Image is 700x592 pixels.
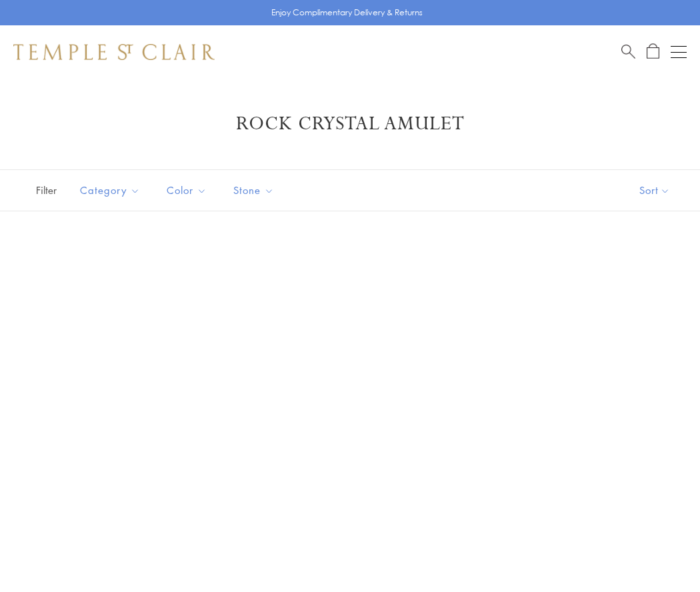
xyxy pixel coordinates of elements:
[13,44,215,60] img: Temple St. Clair
[671,44,687,60] button: Open navigation
[609,170,700,211] button: Show sort by
[70,175,150,205] button: Category
[271,6,423,19] p: Enjoy Complimentary Delivery & Returns
[223,175,284,205] button: Stone
[621,43,635,60] a: Search
[33,112,667,136] h1: Rock Crystal Amulet
[160,182,217,199] span: Color
[647,43,659,60] a: Open Shopping Bag
[73,182,150,199] span: Category
[227,182,284,199] span: Stone
[157,175,217,205] button: Color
